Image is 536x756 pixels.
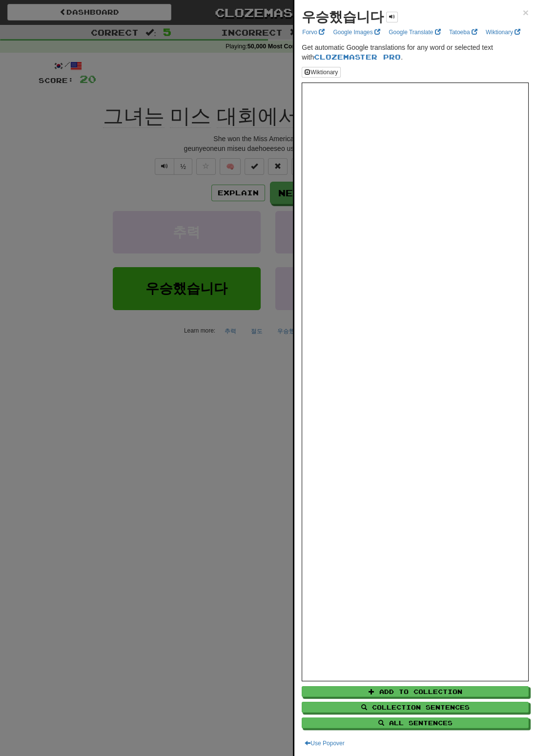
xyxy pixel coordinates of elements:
[302,702,529,713] button: Collection Sentences
[299,27,328,38] a: Forvo
[523,7,529,18] button: Close
[446,27,480,38] a: Tatoeba
[302,67,341,78] button: Wiktionary
[302,686,529,697] button: Add to Collection
[302,9,384,24] strong: 우승했습니다
[523,7,529,18] span: ×
[302,42,529,62] p: Get automatic Google translations for any word or selected text with .
[330,27,383,38] a: Google Images
[302,717,529,728] button: All Sentences
[314,53,401,61] a: Clozemaster Pro
[483,27,523,38] a: Wiktionary
[302,738,347,749] button: Use Popover
[386,27,444,38] a: Google Translate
